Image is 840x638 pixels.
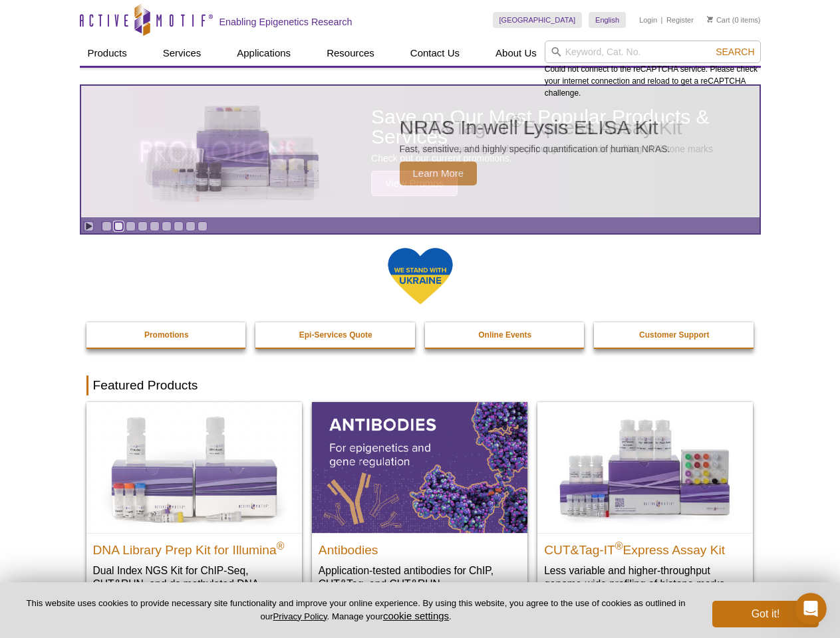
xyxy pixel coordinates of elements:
strong: Promotions [144,330,189,340]
a: Go to slide 5 [150,221,160,231]
a: [GEOGRAPHIC_DATA] [493,12,583,28]
sup: ® [615,540,623,551]
h2: DNA Library Prep Kit for Illumina [93,537,295,557]
p: Less variable and higher-throughput genome-wide profiling of histone marks​. [544,564,746,591]
a: Contact Us [402,41,468,66]
img: We Stand With Ukraine [387,247,454,306]
a: Register [666,15,694,25]
strong: Online Events [478,330,531,340]
span: Search [716,47,754,57]
button: cookie settings [383,610,449,621]
p: Dual Index NGS Kit for ChIP-Seq, CUT&RUN, and ds methylated DNA assays. [93,564,295,604]
a: Cart [707,15,730,25]
article: NRAS In-well Lysis ELISA Kit [81,86,760,217]
a: Online Events [425,322,586,348]
li: | [661,12,663,28]
p: Application-tested antibodies for ChIP, CUT&Tag, and CUT&RUN. [319,564,521,591]
button: Search [712,46,758,58]
a: Customer Support [594,322,755,348]
h2: NRAS In-well Lysis ELISA Kit [400,118,670,138]
a: CUT&Tag-IT® Express Assay Kit CUT&Tag-IT®Express Assay Kit Less variable and higher-throughput ge... [537,402,753,603]
a: Go to slide 2 [114,221,124,231]
a: About Us [488,41,545,66]
strong: Epi-Services Quote [299,330,372,340]
a: DNA Library Prep Kit for Illumina DNA Library Prep Kit for Illumina® Dual Index NGS Kit for ChIP-... [86,402,302,617]
a: Go to slide 9 [198,221,208,231]
a: Privacy Policy [273,611,327,621]
a: Go to slide 3 [126,221,136,231]
a: English [589,12,626,28]
h2: CUT&Tag-IT Express Assay Kit [544,537,746,557]
a: Applications [229,41,299,66]
img: Your Cart [707,16,713,23]
a: Toggle autoplay [84,221,94,231]
a: Go to slide 4 [138,221,148,231]
span: Learn More [400,161,478,185]
img: All Antibodies [312,402,527,532]
a: Go to slide 7 [174,221,184,231]
a: Products [80,41,135,66]
p: Fast, sensitive, and highly specific quantification of human NRAS. [400,143,670,155]
a: Go to slide 6 [162,221,172,231]
h2: Enabling Epigenetics Research [219,16,352,28]
a: Go to slide 8 [186,221,196,231]
a: Login [639,15,657,25]
sup: ® [277,540,285,551]
p: This website uses cookies to provide necessary site functionality and improve your online experie... [21,597,690,623]
div: Could not connect to the reCAPTCHA service. Please check your internet connection and reload to g... [545,41,761,99]
input: Keyword, Cat. No. [545,41,761,63]
a: All Antibodies Antibodies Application-tested antibodies for ChIP, CUT&Tag, and CUT&RUN. [312,402,527,603]
button: Got it! [712,601,819,627]
a: Go to slide 1 [102,221,112,231]
strong: Customer Support [639,330,709,340]
img: DNA Library Prep Kit for Illumina [86,402,302,532]
a: Promotions [86,322,247,348]
img: CUT&Tag-IT® Express Assay Kit [537,402,753,532]
h2: Featured Products [86,375,754,395]
li: (0 items) [707,12,761,28]
a: Resources [319,41,382,66]
a: Epi-Services Quote [255,322,416,348]
a: NRAS In-well Lysis ELISA Kit NRAS In-well Lysis ELISA Kit Fast, sensitive, and highly specific qu... [81,86,760,217]
img: NRAS In-well Lysis ELISA Kit [134,106,333,197]
iframe: Intercom live chat [795,593,827,625]
h2: Antibodies [319,537,521,557]
a: Services [155,41,210,66]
